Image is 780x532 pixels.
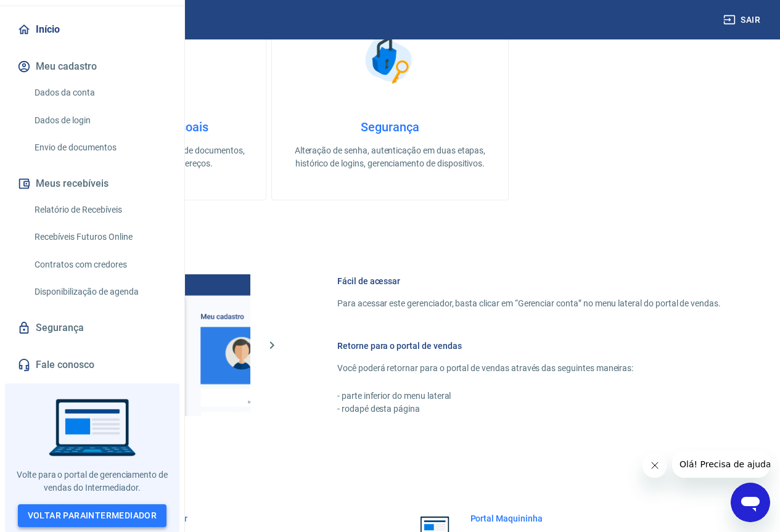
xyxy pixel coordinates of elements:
a: Recebíveis Futuros Online [30,224,170,250]
h5: Acesso rápido [30,470,750,483]
iframe: Fechar mensagem [642,453,667,478]
a: Disponibilização de agenda [30,279,170,305]
iframe: Mensagem da empresa [672,451,770,478]
a: Fale conosco [15,351,170,379]
iframe: Botão para abrir a janela de mensagens [731,483,770,522]
h6: Retorne para o portal de vendas [337,340,721,352]
button: Meus recebíveis [15,170,170,197]
p: Você poderá retornar para o portal de vendas através das seguintes maneiras: [337,362,721,375]
a: Dados de login [30,108,170,133]
span: Olá! Precisa de ajuda? [7,9,104,18]
p: Para acessar este gerenciador, basta clicar em “Gerenciar conta” no menu lateral do portal de ven... [337,297,721,310]
h6: Portal Maquininha [470,512,578,525]
button: Sair [721,9,765,31]
a: Início [15,16,170,43]
img: Segurança [359,28,421,90]
a: Relatório de Recebíveis [30,197,170,223]
h4: Segurança [292,120,488,134]
p: - rodapé desta página [337,403,721,415]
a: Dados da conta [30,80,170,105]
h6: Fácil de acessar [337,275,721,287]
a: Contratos com credores [30,252,170,277]
a: Segurança [15,314,170,342]
p: - parte inferior do menu lateral [337,390,721,403]
button: Meu cadastro [15,53,170,80]
a: Voltar paraIntermediador [18,504,167,527]
p: Alteração de senha, autenticação em duas etapas, histórico de logins, gerenciamento de dispositivos. [292,144,488,170]
a: Envio de documentos [30,135,170,160]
